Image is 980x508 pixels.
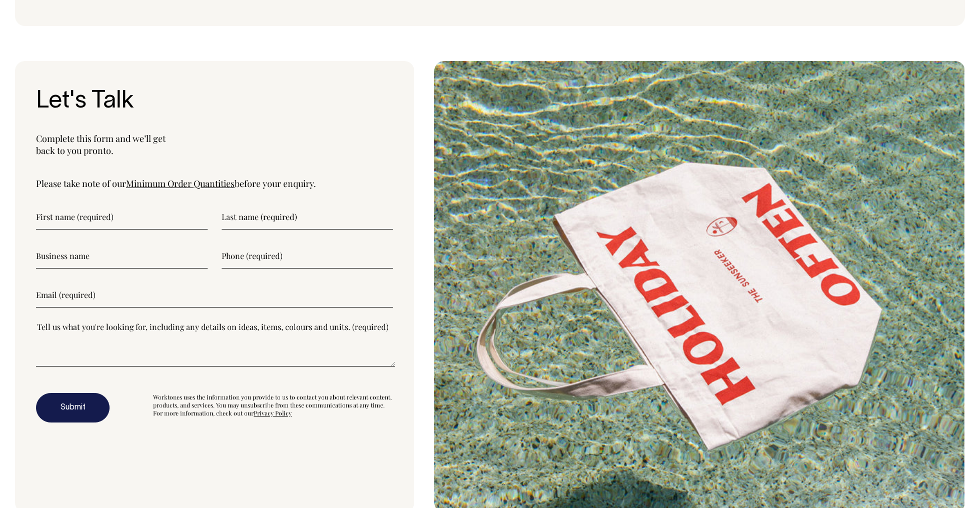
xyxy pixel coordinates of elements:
button: Submit [36,393,110,423]
input: Email (required) [36,282,393,307]
div: Worktones uses the information you provide to us to contact you about relevant content, products,... [153,393,393,423]
input: First name (required) [36,204,208,229]
input: Phone (required) [222,243,393,268]
a: Privacy Policy [254,409,292,417]
a: Minimum Order Quantities [126,177,235,189]
input: Business name [36,243,208,268]
input: Last name (required) [222,204,393,229]
p: Please take note of our before your enquiry. [36,177,393,189]
p: Complete this form and we’ll get back to you pronto. [36,132,393,156]
h3: Let's Talk [36,88,393,115]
